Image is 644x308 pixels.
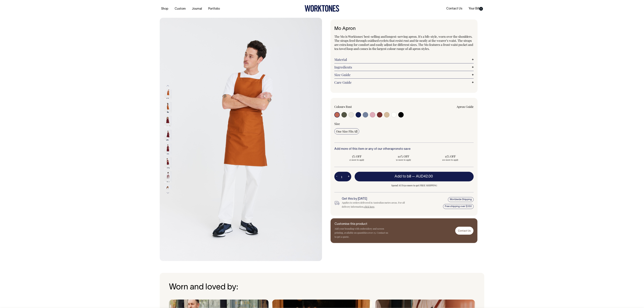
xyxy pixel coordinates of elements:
a: Ingredients [334,65,474,69]
a: Custom [173,6,187,12]
img: rust [164,88,172,100]
img: burgundy [164,116,172,127]
button: Add to bill —AUD42.00 [355,172,474,181]
img: burgundy [164,157,172,169]
a: Care Guide [334,80,474,84]
span: 25 more to apply [336,158,377,161]
span: • [344,105,345,109]
a: Portfolio [207,6,221,12]
span: 5% OFF [336,154,377,158]
h6: Add more of this item or any of our other to save [334,147,474,151]
label: Rust [346,105,352,109]
a: Size Guide [334,73,474,77]
a: Apron Guide [457,105,474,109]
h6: Get this by [DATE] [342,197,410,201]
h3: Worn and loved by: [169,283,475,292]
img: burgundy [164,143,172,155]
a: Contact Us [455,227,473,235]
input: 5% OFF 25 more to apply [334,153,379,162]
input: 10% OFF 50 more to apply [381,153,426,162]
span: 15% OFF [430,154,471,158]
span: 100 more to apply [430,158,471,161]
span: 50 more to apply [383,158,424,161]
h6: Customise this product [335,222,389,226]
a: aprons [390,148,400,150]
h1: Mo Apron [334,26,474,31]
a: click here [364,205,374,208]
span: — [412,175,434,178]
img: burgundy [164,129,172,141]
img: dark-navy [164,185,172,197]
p: Add your branding with embroidery and screen printing, available on quantities over 25. Contact u... [335,227,389,239]
a: Contact Us [445,6,464,11]
a: Your Bill0 [467,6,484,11]
span: One Size Fits All [336,129,357,133]
img: rust [164,102,172,114]
a: Material [334,57,474,62]
span: Add to bill [395,175,411,178]
img: burgundy [164,171,172,183]
span: 0 [479,7,483,11]
a: Shop [160,6,170,12]
span: AUD42.00 [416,175,433,178]
span: The Mo is Worktones' best-selling and longest-serving apron. It's a bib-style, worn over the shou... [334,34,473,51]
div: Applies to orders delivered in Australian metro areas. For all delivery information, . [342,201,410,209]
span: 10% OFF [383,154,424,158]
span: Spend AUD350 more to get FREE SHIPPING [355,183,474,187]
button: Previous [165,82,170,90]
img: rust [160,18,322,261]
button: + [346,173,351,180]
input: 15% OFF 100 more to apply [428,153,473,162]
button: - [334,173,339,180]
input: One Size Fits All [334,128,359,134]
div: Size [334,122,474,126]
div: Colour [334,105,390,109]
a: Journal [190,6,203,12]
button: Next [165,189,170,197]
